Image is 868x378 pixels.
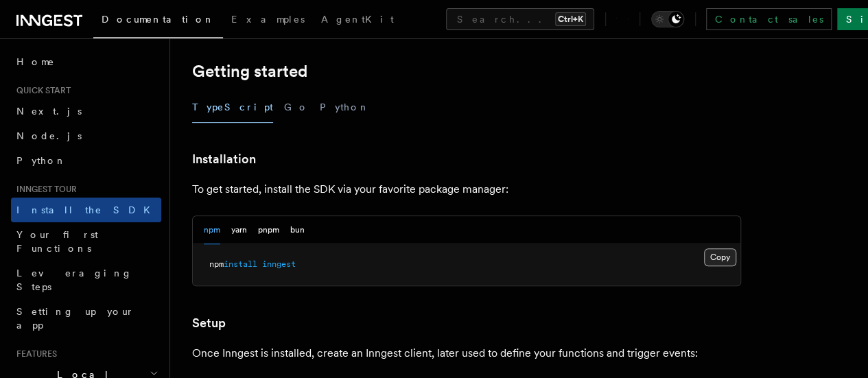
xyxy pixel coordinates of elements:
span: Setting up your app [16,306,134,331]
a: Install the SDK [11,198,161,222]
button: bun [290,216,305,244]
span: Documentation [102,14,215,25]
button: Copy [704,248,736,266]
a: Documentation [93,4,223,38]
p: To get started, install the SDK via your favorite package manager: [192,180,741,199]
button: TypeScript [192,92,273,123]
span: Next.js [16,106,82,117]
a: Getting started [192,62,307,81]
span: AgentKit [321,14,394,25]
a: Leveraging Steps [11,261,161,299]
span: Home [16,55,55,69]
span: Quick start [11,85,71,96]
button: yarn [231,216,247,244]
span: Inngest tour [11,184,77,195]
button: Search...Ctrl+K [446,8,594,30]
a: AgentKit [313,4,402,37]
button: Python [320,92,370,123]
span: Node.js [16,130,82,141]
kbd: Ctrl+K [555,12,586,26]
button: pnpm [258,216,279,244]
span: Install the SDK [16,204,159,215]
a: Setting up your app [11,299,161,338]
a: Setup [192,314,226,333]
a: Your first Functions [11,222,161,261]
p: Once Inngest is installed, create an Inngest client, later used to define your functions and trig... [192,344,741,363]
a: Node.js [11,123,161,148]
a: Installation [192,150,256,169]
a: Python [11,148,161,173]
span: Your first Functions [16,229,98,254]
a: Examples [223,4,313,37]
button: Go [284,92,309,123]
span: inngest [262,259,296,269]
a: Next.js [11,99,161,123]
button: Toggle dark mode [651,11,684,27]
span: Examples [231,14,305,25]
span: install [224,259,257,269]
a: Home [11,49,161,74]
span: npm [209,259,224,269]
button: npm [204,216,220,244]
a: Contact sales [706,8,832,30]
span: Python [16,155,67,166]
span: Features [11,349,57,359]
span: Leveraging Steps [16,268,132,292]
